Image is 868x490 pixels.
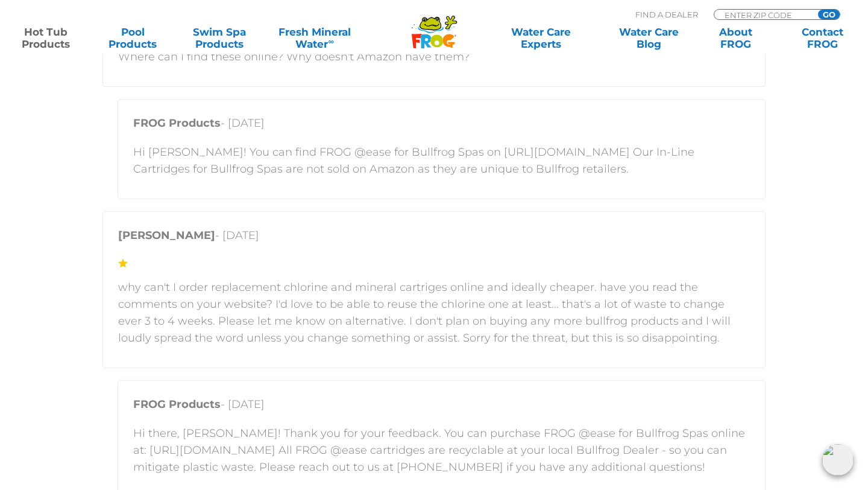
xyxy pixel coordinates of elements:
[615,26,682,50] a: Water CareBlog
[133,115,750,138] p: - [DATE]
[133,116,221,130] strong: FROG Products
[702,26,769,50] a: AboutFROG
[133,425,750,476] p: Hi there, [PERSON_NAME]! Thank you for your feedback. You can purchase FROG @ease for Bullfrog Sp...
[133,144,750,177] p: Hi [PERSON_NAME]! You can find FROG @ease for Bullfrog Spas on [URL][DOMAIN_NAME] Our In-Line Car...
[133,398,221,411] strong: FROG Products
[118,229,215,242] strong: [PERSON_NAME]
[99,26,166,50] a: PoolProducts
[186,26,253,50] a: Swim SpaProducts
[133,396,750,419] p: - [DATE]
[272,26,357,50] a: Fresh MineralWater∞
[118,48,750,65] p: Where can I find these online? Why doesn't Amazon have them?
[822,444,854,476] img: openIcon
[12,26,80,50] a: Hot TubProducts
[486,26,596,50] a: Water CareExperts
[118,227,750,250] p: - [DATE]
[818,10,840,19] input: GO
[788,26,856,50] a: ContactFROG
[118,279,750,346] p: why can't I order replacement chlorine and mineral cartriges online and ideally cheaper. have you...
[723,10,805,20] input: Zip Code Form
[328,37,333,46] sup: ∞
[635,9,698,20] p: Find A Dealer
